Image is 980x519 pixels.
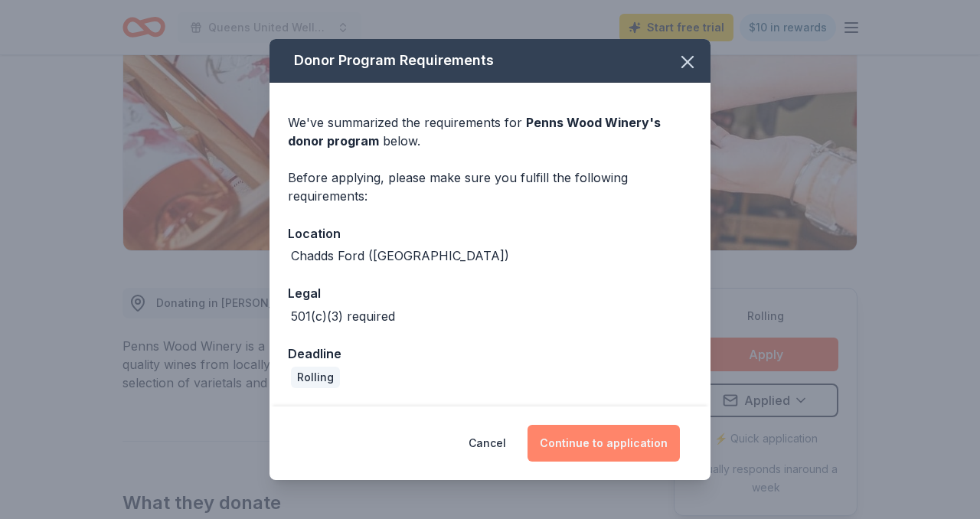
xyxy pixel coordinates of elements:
button: Cancel [469,425,506,462]
div: Chadds Ford ([GEOGRAPHIC_DATA]) [291,246,509,265]
div: We've summarized the requirements for below. [288,113,692,150]
div: Before applying, please make sure you fulfill the following requirements: [288,168,692,205]
div: Location [288,224,692,243]
div: 501(c)(3) required [291,307,395,325]
button: Continue to application [528,425,680,462]
div: Legal [288,283,692,303]
div: Deadline [288,344,692,364]
div: Donor Program Requirements [269,39,710,83]
div: Rolling [291,367,340,388]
